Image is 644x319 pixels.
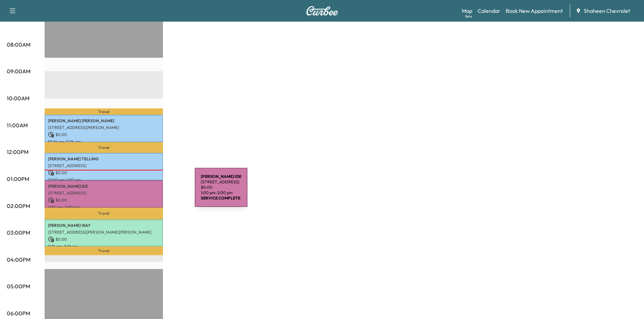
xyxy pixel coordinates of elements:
p: 02:00PM [7,202,30,210]
p: 11:00AM [7,121,28,129]
p: Travel [45,246,163,255]
p: [STREET_ADDRESS] [48,190,160,196]
p: 12:00PM [7,148,28,156]
p: 06:00PM [7,309,30,317]
div: Beta [465,14,472,19]
p: Travel [45,142,163,153]
p: 01:00PM [7,175,29,183]
a: Calendar [478,7,500,15]
p: Travel [45,208,163,219]
p: 05:00PM [7,282,30,290]
p: [PERSON_NAME] TELLING [48,156,160,162]
a: MapBeta [462,7,472,15]
p: $ 0.00 [48,132,160,138]
p: [PERSON_NAME] [PERSON_NAME] [48,118,160,124]
p: $ 0.00 [48,236,160,242]
p: 2:26 pm - 3:26 pm [48,244,160,249]
p: [STREET_ADDRESS][PERSON_NAME] [48,125,160,130]
p: 03:00PM [7,229,30,237]
a: Book New Appointment [506,7,563,15]
p: 1:00 pm - 2:00 pm [48,205,160,210]
p: [PERSON_NAME] WAY [48,223,160,228]
p: $ 0.00 [48,170,160,176]
span: Shaheen Chevrolet [584,7,630,15]
p: [STREET_ADDRESS] [48,163,160,168]
p: $ 0.00 [48,197,160,203]
p: Travel [45,108,163,115]
p: 09:00AM [7,67,30,75]
p: [STREET_ADDRESS][PERSON_NAME][PERSON_NAME] [48,230,160,235]
p: 12:00 pm - 1:00 pm [48,177,160,183]
p: 10:36 am - 11:36 am [48,139,160,144]
img: Curbee Logo [306,6,338,16]
p: 08:00AM [7,41,30,49]
p: [PERSON_NAME] IDE [48,184,160,189]
p: 10:00AM [7,94,29,102]
p: 04:00PM [7,256,30,264]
